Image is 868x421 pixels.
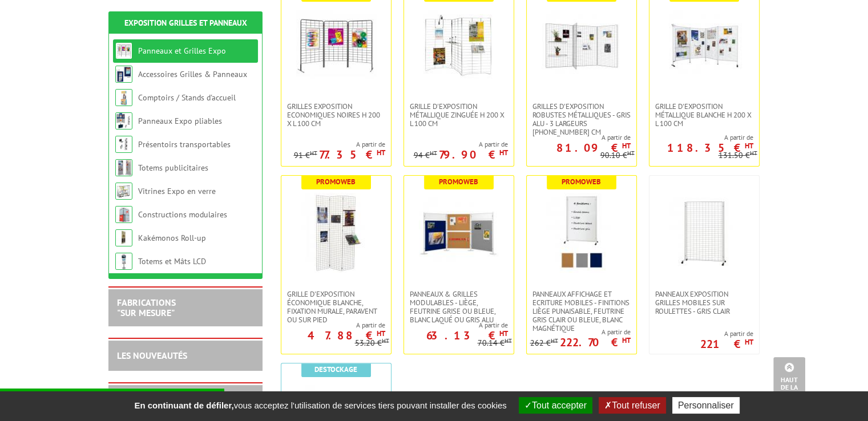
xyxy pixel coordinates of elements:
img: Comptoirs / Stands d'accueil [115,89,132,106]
p: 221 € [700,341,753,347]
img: Grille d'exposition métallique blanche H 200 x L 100 cm [664,5,744,85]
p: 90.10 € [600,151,635,160]
img: Grille d'exposition métallique Zinguée H 200 x L 100 cm [419,5,499,85]
a: LES NOUVEAUTÉS [117,350,187,361]
p: 262 € [530,339,558,347]
sup: HT [622,141,631,151]
span: A partir de [700,329,753,338]
sup: HT [499,148,508,157]
b: Promoweb [562,177,601,187]
img: Panneaux Exposition Grilles mobiles sur roulettes - gris clair [664,193,744,273]
sup: HT [551,337,558,345]
button: Tout refuser [599,397,665,414]
a: Grille d'exposition métallique blanche H 200 x L 100 cm [649,102,759,128]
span: A partir de [530,327,631,337]
p: 222.70 € [560,339,631,346]
a: Grilles d'exposition robustes métalliques - gris alu - 3 largeurs [PHONE_NUMBER] cm [527,102,636,136]
a: Grilles Exposition Economiques Noires H 200 x L 100 cm [281,102,391,128]
sup: HT [622,335,631,345]
span: Grilles d'exposition robustes métalliques - gris alu - 3 largeurs [PHONE_NUMBER] cm [532,102,631,136]
img: Panneaux Expo pliables [115,112,132,129]
img: Grille d'exposition économique blanche, fixation murale, paravent ou sur pied [296,193,376,273]
span: Panneaux & Grilles modulables - liège, feutrine grise ou bleue, blanc laqué ou gris alu [410,290,508,324]
p: 81.09 € [556,144,631,151]
span: A partir de [281,321,385,330]
span: Grille d'exposition métallique blanche H 200 x L 100 cm [655,102,753,128]
sup: HT [377,148,385,157]
img: Vitrines Expo en verre [115,183,132,200]
sup: HT [504,337,512,345]
a: Totems publicitaires [138,163,208,173]
sup: HT [430,149,437,157]
sup: HT [745,337,753,347]
a: Panneaux Expo pliables [138,116,222,126]
p: 63.13 € [426,332,508,339]
img: Accessoires Grilles & Panneaux [115,66,132,83]
a: Grille d'exposition économique blanche, fixation murale, paravent ou sur pied [281,290,391,324]
sup: HT [627,149,635,157]
sup: HT [377,329,385,338]
img: Grilles d'exposition robustes métalliques - gris alu - 3 largeurs 70-100-120 cm [542,5,621,85]
span: A partir de [414,140,508,149]
a: FABRICATIONS"Sur Mesure" [117,297,176,318]
p: 91 € [294,151,317,160]
p: 53.20 € [355,339,389,347]
p: 131.50 € [718,151,757,160]
span: A partir de [649,133,753,142]
a: Kakémonos Roll-up [138,233,206,243]
a: Vitrines Expo en verre [138,186,216,196]
a: Présentoirs transportables [138,139,231,149]
img: Présentoirs transportables [115,136,132,153]
p: 118.35 € [667,144,753,151]
img: Constructions modulaires [115,206,132,223]
b: Destockage [314,365,357,374]
sup: HT [750,149,757,157]
a: Panneaux Exposition Grilles mobiles sur roulettes - gris clair [649,290,759,315]
img: Panneaux & Grilles modulables - liège, feutrine grise ou bleue, blanc laqué ou gris alu [419,193,499,273]
a: Panneaux et Grilles Expo [138,46,226,56]
span: A partir de [404,321,508,330]
sup: HT [382,337,389,345]
img: Totems publicitaires [115,159,132,176]
span: Panneaux Affichage et Ecriture Mobiles - finitions liège punaisable, feutrine gris clair ou bleue... [532,290,631,333]
img: Kakémonos Roll-up [115,229,132,246]
img: Panneaux Affichage et Ecriture Mobiles - finitions liège punaisable, feutrine gris clair ou bleue... [542,193,621,273]
b: Promoweb [439,177,478,187]
span: Grilles Exposition Economiques Noires H 200 x L 100 cm [287,102,385,128]
a: Panneaux Affichage et Ecriture Mobiles - finitions liège punaisable, feutrine gris clair ou bleue... [527,290,636,333]
button: Personnaliser (fenêtre modale) [672,397,740,414]
strong: En continuant de défiler, [134,400,233,410]
span: A partir de [527,133,631,142]
p: 94 € [414,151,437,160]
sup: HT [310,149,317,157]
span: A partir de [294,140,385,149]
img: Totems et Mâts LCD [115,253,132,270]
img: Grilles Exposition Economiques Noires H 200 x L 100 cm [296,5,376,85]
a: Totems et Mâts LCD [138,256,206,266]
p: 79.90 € [439,151,508,158]
a: Comptoirs / Stands d'accueil [138,92,236,103]
sup: HT [745,141,753,151]
p: 77.35 € [319,151,385,158]
a: Constructions modulaires [138,209,227,220]
a: Haut de la page [773,357,805,404]
p: 47.88 € [308,332,385,339]
span: Grille d'exposition métallique Zinguée H 200 x L 100 cm [410,102,508,128]
span: Grille d'exposition économique blanche, fixation murale, paravent ou sur pied [287,290,385,324]
button: Tout accepter [519,397,592,414]
span: Panneaux Exposition Grilles mobiles sur roulettes - gris clair [655,290,753,315]
img: Panneaux et Grilles Expo [115,42,132,59]
a: Panneaux & Grilles modulables - liège, feutrine grise ou bleue, blanc laqué ou gris alu [404,290,514,324]
p: 70.14 € [478,339,512,347]
sup: HT [499,329,508,338]
a: Exposition Grilles et Panneaux [124,18,247,28]
span: vous acceptez l'utilisation de services tiers pouvant installer des cookies [128,400,512,410]
a: Accessoires Grilles & Panneaux [138,69,247,79]
b: Promoweb [316,177,356,187]
a: Grille d'exposition métallique Zinguée H 200 x L 100 cm [404,102,514,128]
